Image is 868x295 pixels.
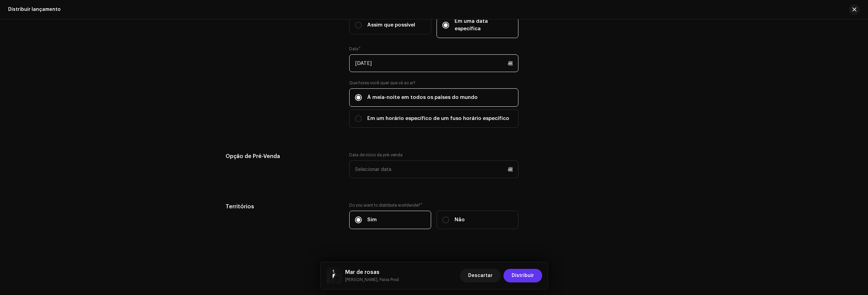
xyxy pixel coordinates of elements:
[367,21,415,29] span: Assim que possível
[226,203,339,211] h5: Territórios
[367,115,509,122] span: Em um horário específico de um fuso horário específico
[226,152,339,160] h5: Opção de Pré-Venda
[326,267,342,284] img: 959a88b1-5203-46de-a6f8-2066fd90779d
[503,269,542,282] button: Distribuir
[349,54,518,72] input: Selecionar data
[349,203,518,208] label: Do you want to distribute worldwide?
[345,268,399,276] h5: Mar de rosas
[349,46,361,52] label: Data
[512,269,534,282] span: Distribuir
[367,216,377,224] span: Sim
[349,152,403,158] label: Data de início da pré-venda
[8,7,60,12] div: Distribuir lançamento
[455,18,513,33] span: Em uma data específica
[455,216,465,224] span: Não
[468,269,493,282] span: Descartar
[349,160,518,178] input: Selecionar data
[367,94,478,101] span: À meia-noite em todos os países do mundo
[345,276,399,283] small: Mar de rosas
[460,269,501,282] button: Descartar
[349,80,518,86] label: Que horas você quer que vá ao ar?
